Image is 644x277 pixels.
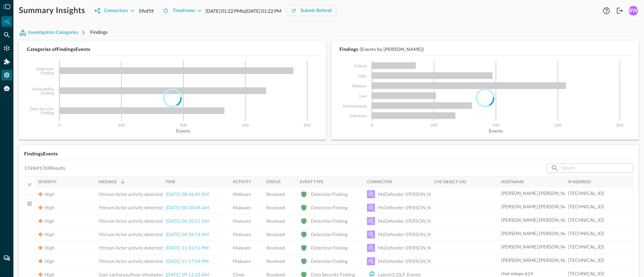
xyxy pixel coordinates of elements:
[2,56,12,67] div: Addons
[614,5,625,16] button: Logout
[206,7,281,14] p: [DATE] 01:22 PM to [DATE] 01:22 PM
[139,7,154,14] p: 59 of 59
[1,70,12,80] div: Settings
[1,29,12,40] div: Federated Search
[629,6,638,15] div: BW
[19,27,90,38] button: Investigation Categories
[1,43,12,54] div: Connectors
[561,162,618,174] input: Search
[360,46,424,53] h5: (Events by [PERSON_NAME])
[1,253,12,264] div: Chat
[1,83,12,94] div: Query Agent
[24,150,633,157] h5: Findings Events
[90,29,108,35] span: Findings
[287,5,336,16] button: Submit Refresh
[159,5,206,16] button: Timeframe
[24,165,65,171] p: 1769 of 1769 Results
[339,46,358,53] h5: Findings
[27,46,321,53] h5: Categories of Findings Events
[104,7,128,15] div: Connectors
[19,5,85,16] h1: Summary Insights
[301,7,332,15] div: Submit Refresh
[172,7,195,15] div: Timeframe
[601,5,612,16] button: Help
[91,5,139,16] button: Connectors
[1,16,12,27] div: Summary Insights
